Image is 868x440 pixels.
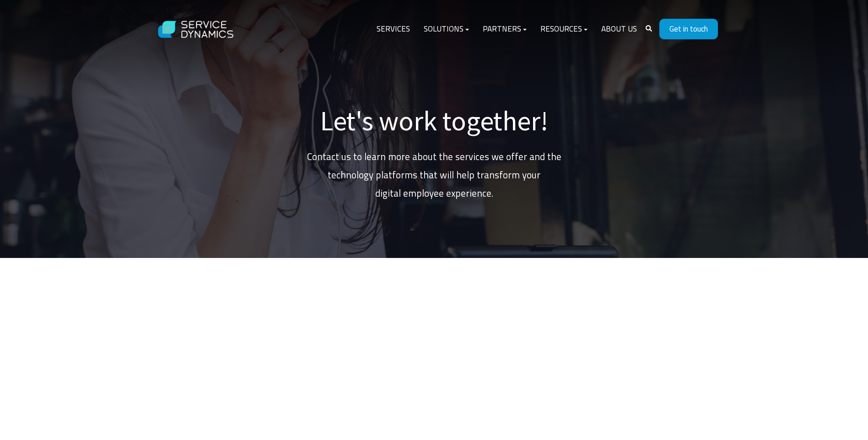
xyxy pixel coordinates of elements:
img: Service Dynamics Logo - White [151,12,242,47]
p: Contact us to learn more about the services we offer and the technology platforms that will help ... [295,148,574,221]
a: Services [370,18,417,40]
a: Resources [534,18,594,40]
div: Navigation Menu [370,18,644,40]
a: Solutions [417,18,476,40]
a: Partners [476,18,534,40]
a: Get in touch [659,19,718,39]
h1: Let's work together! [295,104,574,137]
a: About Us [594,18,644,40]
